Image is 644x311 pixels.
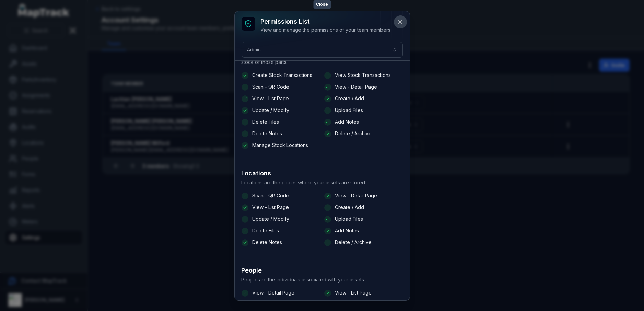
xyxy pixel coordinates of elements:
[335,107,363,114] span: Upload Files
[335,72,391,79] span: View Stock Transactions
[253,216,290,222] span: Update / Modify
[253,289,295,296] span: View - Detail Page
[335,83,377,90] span: View - Detail Page
[253,192,290,199] span: Scan - QR Code
[242,277,365,283] span: People are the individuals associated with your assets.
[335,204,364,211] span: Create / Add
[253,227,279,234] span: Delete Files
[335,227,359,234] span: Add Notes
[261,26,391,33] div: View and manage the permissions of your team members
[335,130,372,137] span: Delete / Archive
[242,180,366,185] span: Locations are the places where your assets are stored.
[253,118,279,125] span: Delete Files
[253,239,282,246] span: Delete Notes
[253,95,289,102] span: View - List Page
[242,266,403,275] h3: People
[253,142,308,149] span: Manage Stock Locations
[313,0,331,9] span: Close
[253,130,282,137] span: Delete Notes
[335,216,363,222] span: Upload Files
[261,17,391,26] h3: Permissions List
[335,95,364,102] span: Create / Add
[335,192,377,199] span: View - Detail Page
[253,107,290,114] span: Update / Modify
[253,83,290,90] span: Scan - QR Code
[242,42,403,58] button: Admin
[242,169,403,178] h3: Locations
[335,289,372,296] span: View - List Page
[335,239,372,246] span: Delete / Archive
[253,204,289,211] span: View - List Page
[253,72,313,79] span: Create Stock Transactions
[335,118,359,125] span: Add Notes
